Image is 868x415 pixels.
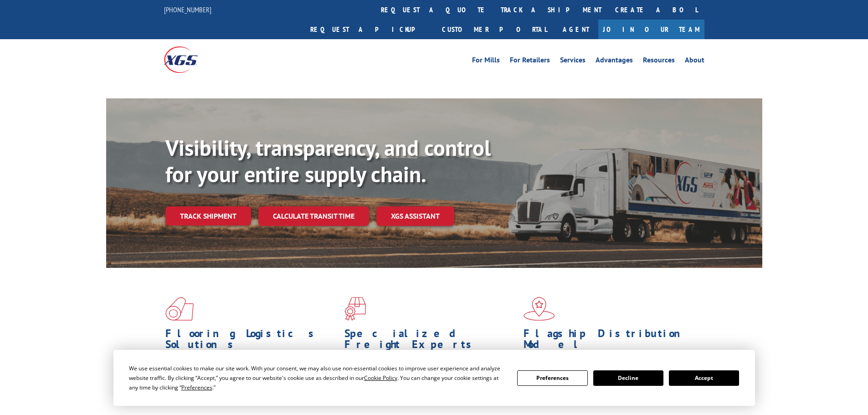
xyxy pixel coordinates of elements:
[376,206,454,226] a: XGS ASSISTANT
[364,374,397,382] span: Cookie Policy
[165,328,338,354] h1: Flooring Logistics Solutions
[685,56,704,67] a: About
[258,206,369,226] a: Calculate transit time
[129,364,506,392] div: We use essential cookies to make our site work. With your consent, we may also use non-essential ...
[165,133,491,188] b: Visibility, transparency, and control for your entire supply chain.
[596,56,633,67] a: Advantages
[510,56,550,67] a: For Retailers
[303,20,435,39] a: Request a pickup
[643,56,675,67] a: Resources
[517,370,587,386] button: Preferences
[164,5,211,14] a: [PHONE_NUMBER]
[165,206,251,225] a: Track shipment
[435,20,554,39] a: Customer Portal
[344,328,517,354] h1: Specialized Freight Experts
[113,350,755,406] div: Cookie Consent Prompt
[524,328,696,354] h1: Flagship Distribution Model
[344,297,366,321] img: xgs-icon-focused-on-flooring-red
[598,20,704,39] a: Join Our Team
[165,297,194,321] img: xgs-icon-total-supply-chain-intelligence-red
[554,20,598,39] a: Agent
[593,370,663,386] button: Decline
[472,56,500,67] a: For Mills
[560,56,586,67] a: Services
[181,384,212,391] span: Preferences
[524,297,555,321] img: xgs-icon-flagship-distribution-model-red
[669,370,739,386] button: Accept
